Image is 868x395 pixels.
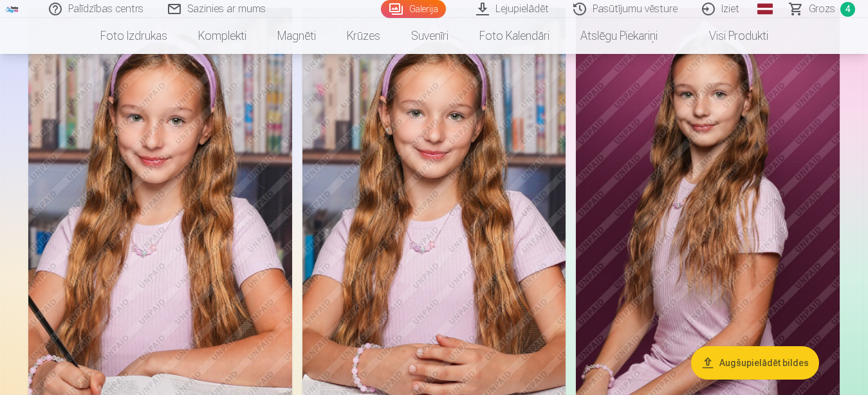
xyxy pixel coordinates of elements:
[396,18,464,54] a: Suvenīri
[262,18,331,54] a: Magnēti
[464,18,565,54] a: Foto kalendāri
[673,18,784,54] a: Visi produkti
[691,346,819,380] button: Augšupielādēt bildes
[565,18,673,54] a: Atslēgu piekariņi
[183,18,262,54] a: Komplekti
[85,18,183,54] a: Foto izdrukas
[5,5,19,13] img: /fa1
[840,2,855,17] span: 4
[809,1,835,17] span: Grozs
[331,18,396,54] a: Krūzes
